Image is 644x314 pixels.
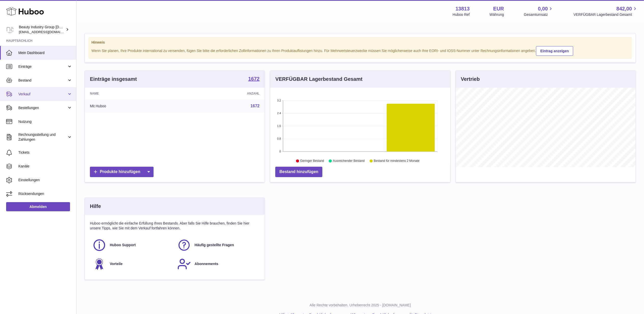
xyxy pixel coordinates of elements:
a: 0,00 Gesamtumsatz [524,5,554,17]
a: Vorteile [92,257,172,271]
p: Alle Rechte vorbehalten. Urheberrecht 2025 - [DOMAIN_NAME] [80,303,640,308]
span: Häufig gestellte Fragen [195,243,234,247]
a: Abmelden [6,202,70,211]
div: Wenn Sie planen, Ihre Produkte international zu versenden, fügen Sie bitte die erforderlichen Zol... [91,45,629,56]
span: Bestand [18,78,67,83]
span: Einträge [18,64,67,69]
span: Mein Dashboard [18,50,72,55]
span: Vorteile [110,261,122,266]
text: Geringer Bestand [300,159,324,163]
text: Ausreichender Bestand [333,159,365,163]
span: Gesamtumsatz [524,12,554,17]
p: Huboo ermöglicht die einfache Erfüllung Ihres Bestands. Aber falls Sie Hilfe brauchen, finden Sie... [90,221,259,231]
strong: 1672 [248,76,260,81]
span: [EMAIL_ADDRESS][DOMAIN_NAME] [19,30,75,34]
span: 0,00 [538,5,548,12]
a: Bestand hinzufügen [275,167,322,177]
text: 0.8 [277,137,281,140]
div: Beauty Industry Group [DOMAIN_NAME] [19,25,65,34]
a: Abonnements [177,257,257,271]
h3: Hilfe [90,203,101,210]
span: Bestellungen [18,106,67,110]
span: 842,00 [616,5,632,12]
text: 1.6 [277,124,281,127]
text: 2.4 [277,112,281,115]
a: Huboo Support [92,238,172,252]
h3: Vertrieb [461,76,480,83]
a: 842,00 VERFÜGBAR Lagerbestand Gesamt [573,5,638,17]
h3: Einträge insgesamt [90,76,137,83]
span: Kanäle [18,164,72,169]
text: Bestand für mindestens 2 Monate [374,159,420,163]
div: Währung [490,12,504,17]
text: 0 [280,150,281,153]
span: Einstellungen [18,178,72,182]
a: Eintrag anzeigen [536,46,573,56]
img: kellie.nash@beautyworks.co.uk [6,26,14,33]
a: Häufig gestellte Fragen [177,238,257,252]
strong: EUR [493,5,504,12]
text: 3.2 [277,99,281,102]
td: Mit Huboo [85,99,182,113]
a: 1672 [251,104,260,108]
span: VERFÜGBAR Lagerbestand Gesamt [573,12,638,17]
span: Verkauf [18,92,67,97]
strong: 13813 [456,5,470,12]
a: 1672 [248,76,260,82]
div: Huboo Ref [453,12,470,17]
strong: Hinweis [91,40,629,45]
span: Huboo Support [110,243,136,247]
span: Rücksendungen [18,191,72,196]
span: Abonnements [195,261,218,266]
th: Anzahl [182,88,265,99]
span: Nutzung [18,119,72,124]
h3: VERFÜGBAR Lagerbestand Gesamt [275,76,362,83]
a: Produkte hinzufügen [90,167,154,177]
th: Name [85,88,182,99]
span: Rechnungsstellung und Zahlungen [18,132,67,142]
span: Tickets [18,150,72,155]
